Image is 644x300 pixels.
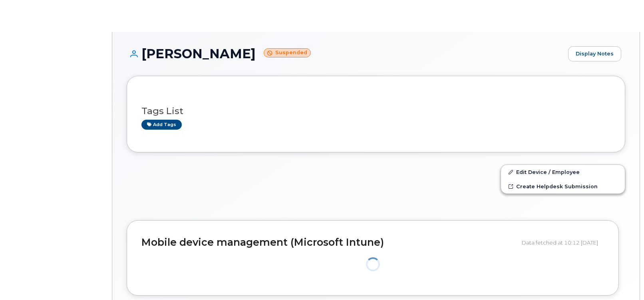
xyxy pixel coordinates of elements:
[264,48,311,57] small: Suspended
[522,235,604,250] div: Data fetched at 10:12 [DATE]
[501,165,625,179] a: Edit Device / Employee
[141,106,610,116] h3: Tags List
[141,120,182,130] a: Add tags
[501,179,625,193] a: Create Helpdesk Submission
[127,47,564,61] h1: [PERSON_NAME]
[568,46,621,61] a: Display Notes
[141,237,516,248] h2: Mobile device management (Microsoft Intune)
